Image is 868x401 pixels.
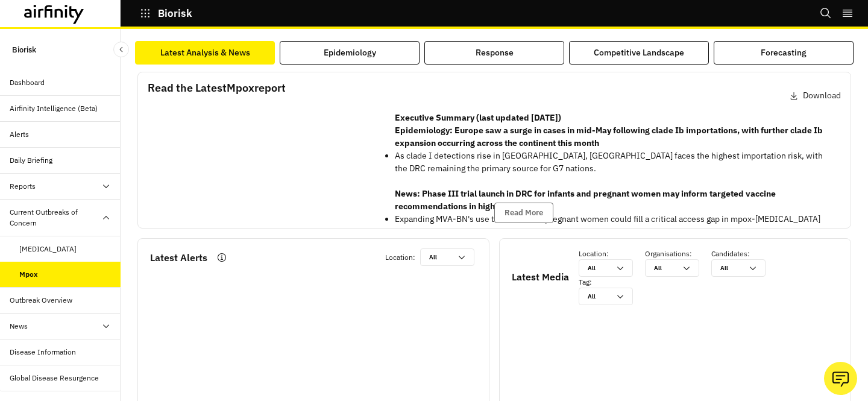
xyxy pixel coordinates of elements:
div: Latest Analysis & News [160,46,250,59]
p: Location : [579,248,645,259]
div: Global Disease Resurgence [10,373,99,384]
p: Download [803,89,841,102]
button: Ask our analysts [824,362,857,395]
div: Airfinity Intelligence (Beta) [10,103,98,114]
button: Search [820,3,832,24]
div: Daily Briefing [10,155,52,166]
p: Click on the image to open the report [148,208,371,223]
div: Forecasting [761,46,807,59]
strong: ) [558,112,561,123]
button: Read More [494,203,553,223]
strong: Epidemiology: Europe saw a surge in cases in mid-May following clade Ib importations, with furthe... [395,125,823,148]
div: Competitive Landscape [594,46,684,59]
p: Latest Alerts [150,250,207,265]
p: Location : [385,252,415,263]
p: Organisations : [645,248,711,259]
strong: Executive Summary (last updated [DATE] [395,112,558,123]
p: Read the Latest Mpox report [148,80,286,96]
div: Mpox [19,269,38,280]
p: Biorisk [12,39,36,60]
p: Candidates : [711,248,778,259]
strong: News: Phase III trial launch in DRC for infants and pregnant women may inform targeted vaccine re... [395,188,776,212]
div: Response [476,46,514,59]
p: Tag : [579,277,645,288]
div: Outbreak Overview [10,295,72,306]
p: Expanding MVA-BN's use to infants and pregnant women could fill a critical access gap in mpox-[ME... [395,213,831,238]
div: Reports [10,181,36,192]
div: [MEDICAL_DATA] [19,244,77,254]
div: Disease Information [10,347,76,358]
div: News [10,321,28,332]
p: As clade I detections rise in [GEOGRAPHIC_DATA], [GEOGRAPHIC_DATA] faces the highest importation ... [395,150,831,175]
div: Epidemiology [324,46,376,59]
div: Current Outbreaks of Concern [10,207,101,229]
div: Alerts [10,129,29,140]
button: Biorisk [140,3,192,24]
div: Dashboard [10,77,45,88]
p: Biorisk [158,8,192,19]
button: Close Sidebar [113,42,129,57]
p: Latest Media [512,270,569,284]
